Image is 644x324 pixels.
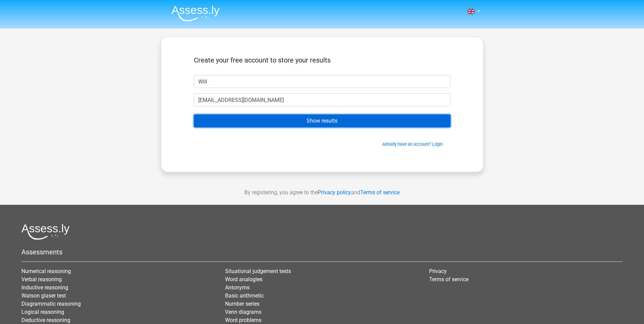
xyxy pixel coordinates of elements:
[21,284,68,291] a: Inductive reasoning
[225,309,261,315] a: Venn diagrams
[194,75,450,88] input: First name
[21,276,62,283] a: Verbal reasoning
[225,284,250,291] a: Antonyms
[21,317,70,323] a: Deductive reasoning
[382,142,443,147] a: Already have an account? Login
[429,276,468,283] a: Terms of service
[21,309,64,315] a: Logical reasoning
[194,93,450,106] input: Email
[21,224,70,240] img: Assessly logo
[21,268,71,274] a: Numerical reasoning
[171,5,220,21] img: Assessly
[21,248,623,256] h5: Assessments
[194,114,450,127] input: Show results
[21,292,66,299] a: Watson glaser test
[360,189,400,196] a: Terms of service
[225,317,261,323] a: Word problems
[194,56,450,64] h5: Create your free account to store your results
[225,301,259,307] a: Number series
[225,276,262,283] a: Word analogies
[429,268,447,274] a: Privacy
[225,292,264,299] a: Basic arithmetic
[225,268,291,274] a: Situational judgement tests
[318,189,351,196] a: Privacy policy
[21,301,81,307] a: Diagrammatic reasoning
